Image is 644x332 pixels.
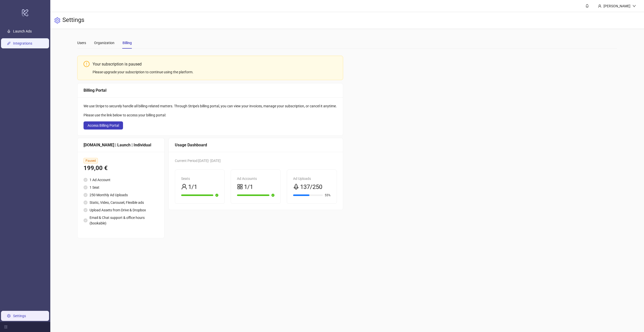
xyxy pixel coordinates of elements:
[598,4,601,8] span: user
[293,184,299,190] span: rocket
[93,61,337,67] div: Your subscription is paused
[123,40,132,46] div: Billing
[84,121,123,129] button: Access Billing Portal
[62,16,84,25] h3: Settings
[181,176,219,181] div: Seats
[88,123,119,127] span: Access Billing Portal
[13,314,26,318] a: Settings
[13,29,32,33] a: Launch Ads
[4,325,8,329] span: menu-fold
[84,218,88,222] span: check-circle
[237,184,243,190] span: appstore
[215,194,218,197] span: check-circle
[84,142,158,148] div: [DOMAIN_NAME] | Launch | Individual
[84,158,98,163] span: Paused
[13,41,32,45] a: Integrations
[84,87,337,93] div: Billing Portal
[77,40,86,46] div: Users
[632,4,636,8] span: down
[84,185,158,190] li: 1 Seat
[54,17,60,23] span: setting
[84,112,337,118] div: Please use the link below to access your billing portal:
[293,176,331,181] div: Ad Uploads
[84,208,88,212] span: check-circle
[188,182,197,192] span: 1/1
[84,163,158,173] div: 199,00 €
[84,201,88,205] span: check-circle
[175,142,337,148] div: Usage Dashboard
[244,182,253,192] span: 1/1
[84,200,158,205] li: Static, Video, Carousel, Flexible ads
[300,182,322,192] span: 137/250
[84,185,88,189] span: check-circle
[84,193,88,197] span: check-circle
[84,178,88,182] span: check-circle
[325,194,331,197] span: 55%
[175,159,221,163] span: Current Period: [DATE] - [DATE]
[84,177,158,183] li: 1 Ad Account
[84,192,158,198] li: 250 Monthly Ad Uploads
[84,215,158,226] li: Email & Chat support & office hours (bookable)
[93,69,337,75] div: Please upgrade your subscription to continue using the platform.
[84,103,337,109] div: We use Stripe to securely handle all billing-related matters. Through Stripe's billing portal, yo...
[601,3,632,9] div: [PERSON_NAME]
[94,40,114,46] div: Organization
[271,194,274,197] span: check-circle
[181,184,187,190] span: user
[237,176,274,181] div: Ad Accounts
[585,4,589,8] span: bell
[84,207,158,213] li: Upload Assets from Drive & Dropbox
[84,61,90,67] span: exclamation-circle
